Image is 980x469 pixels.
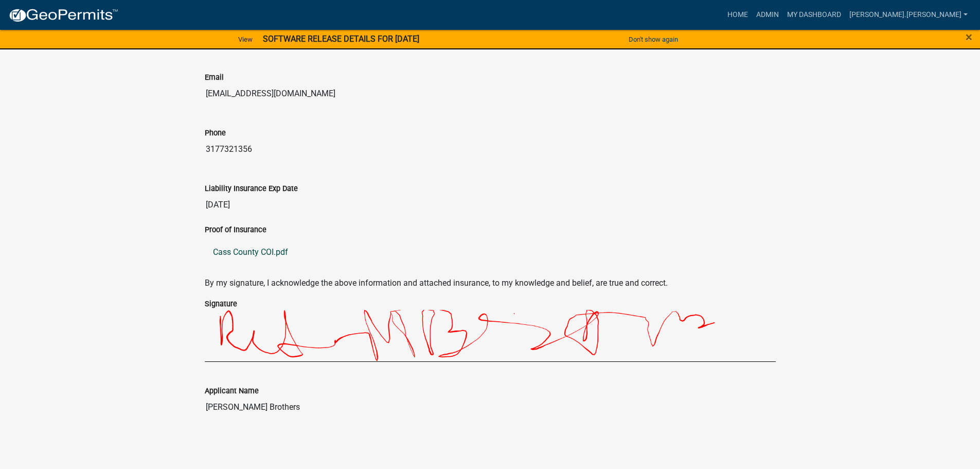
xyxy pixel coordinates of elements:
[205,74,224,81] label: Email
[625,31,682,48] button: Don't show again
[234,31,257,48] a: View
[783,5,845,25] a: My Dashboard
[723,5,752,25] a: Home
[205,310,733,361] img: +LfOrkdJF4sAAAAASUVORK5CYII=
[205,277,776,289] p: By my signature, I acknowledge the above information and attached insurance, to my knowledge and ...
[752,5,783,25] a: Admin
[966,30,972,44] span: ×
[205,227,266,234] label: Proof of Insurance
[966,31,972,43] button: Close
[263,34,419,44] strong: SOFTWARE RELEASE DETAILS FOR [DATE]
[205,301,237,308] label: Signature
[205,388,259,395] label: Applicant Name
[205,240,776,265] a: Cass County COI.pdf
[205,185,298,193] label: Liability Insurance Exp Date
[845,5,972,25] a: [PERSON_NAME].[PERSON_NAME]
[205,130,226,137] label: Phone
